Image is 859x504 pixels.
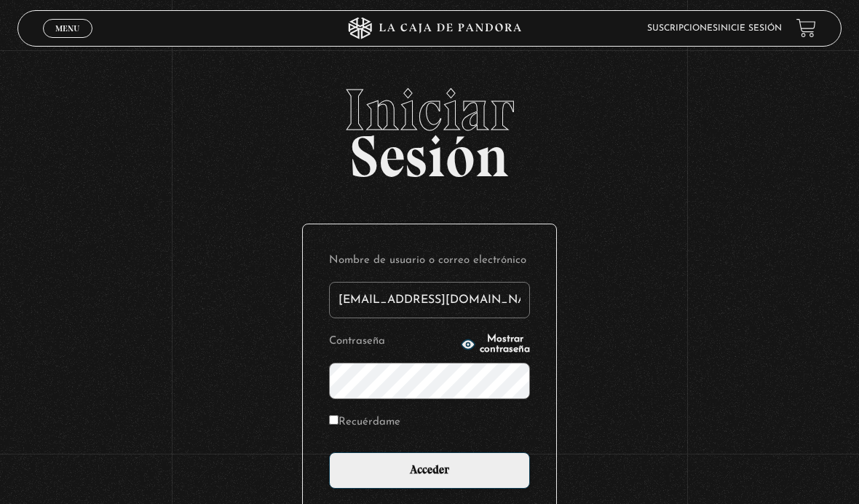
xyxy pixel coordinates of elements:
[17,81,842,174] h2: Sesión
[17,81,842,139] span: Iniciar
[461,334,530,355] button: Mostrar contraseña
[329,412,400,432] label: Recuérdame
[329,251,530,270] label: Nombre de usuario o correo electrónico
[718,24,782,33] a: Inicie sesión
[51,36,85,47] span: Cerrar
[796,18,816,38] a: View your shopping cart
[329,452,530,489] input: Acceder
[329,331,456,351] label: Contraseña
[329,415,339,425] input: Recuérdame
[647,24,718,33] a: Suscripciones
[480,334,530,355] span: Mostrar contraseña
[55,24,79,33] span: Menu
